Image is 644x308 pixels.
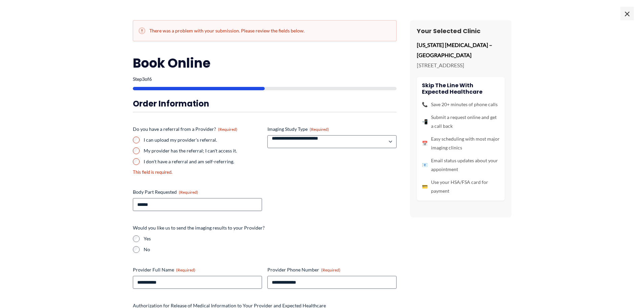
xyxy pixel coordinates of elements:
li: Email status updates about your appointment [422,156,500,174]
h3: Order Information [133,98,397,109]
p: Step of [133,77,397,81]
li: Use your HSA/FSA card for payment [422,178,500,195]
span: 📅 [422,139,428,148]
label: Yes [144,235,397,242]
label: I don't have a referral and am self-referring. [144,158,262,165]
li: Submit a request online and get a call back [422,113,500,131]
span: 📲 [422,117,428,126]
span: (Required) [310,127,329,132]
li: Save 20+ minutes of phone calls [422,100,500,109]
span: × [620,7,634,20]
span: 📞 [422,100,428,109]
span: (Required) [176,267,195,273]
h2: Book Online [133,55,397,71]
span: 📧 [422,161,428,169]
legend: Would you like us to send the imaging results to your Provider? [133,224,265,231]
h2: There was a problem with your submission. Please review the fields below. [139,27,391,34]
label: I can upload my provider's referral. [144,137,262,143]
label: Provider Phone Number [267,266,397,273]
label: My provider has the referral; I can't access it. [144,147,262,154]
span: (Required) [179,190,198,195]
label: Provider Full Name [133,266,262,273]
label: Body Part Requested [133,189,262,195]
span: (Required) [218,127,237,132]
p: [US_STATE] [MEDICAL_DATA] – [GEOGRAPHIC_DATA] [417,40,505,60]
span: 3 [142,76,145,82]
legend: Do you have a referral from a Provider? [133,126,237,133]
span: 6 [149,76,152,82]
span: 💳 [422,182,428,191]
span: (Required) [321,267,340,273]
p: [STREET_ADDRESS] [417,60,505,70]
label: No [144,246,397,253]
h3: Your Selected Clinic [417,27,505,35]
h4: Skip the line with Expected Healthcare [422,82,500,95]
div: This field is required. [133,169,262,175]
li: Easy scheduling with most major imaging clinics [422,135,500,152]
label: Imaging Study Type [267,126,397,133]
